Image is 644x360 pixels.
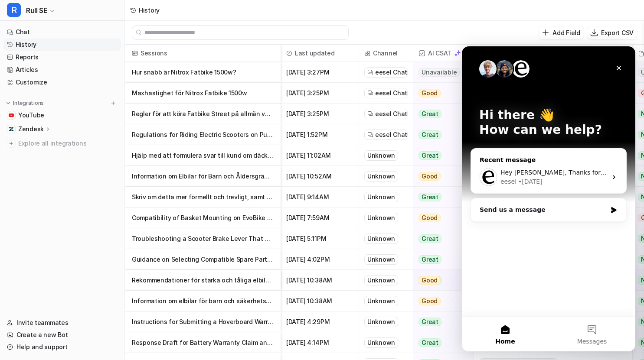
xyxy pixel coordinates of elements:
span: Great [418,255,441,264]
p: Add Field [552,28,580,37]
div: Unknown [364,254,398,265]
span: [DATE] 4:29PM [284,311,355,332]
span: Last updated [284,45,355,62]
span: [DATE] 3:25PM [284,104,355,124]
button: Great [413,124,468,145]
span: Channel [363,45,409,62]
span: Great [418,338,441,347]
span: [DATE] 9:14AM [284,187,355,208]
p: Skriv om detta mer formellt och trevligt, samt länka till hemsidan: Hej [PERSON_NAME]! Vi har nu ... [132,187,274,208]
span: [DATE] 10:38AM [284,291,355,311]
div: Unknown [364,171,398,182]
iframe: Intercom live chat [462,46,635,351]
button: Great [413,104,468,124]
span: [DATE] 3:27PM [284,62,355,83]
span: Good [418,214,441,222]
div: History [139,6,160,15]
a: History [3,39,121,51]
button: Good [413,270,468,291]
img: menu_add.svg [110,100,116,106]
button: Good [413,83,468,104]
span: Home [33,292,53,298]
button: Good [413,208,468,228]
span: R [7,3,21,17]
span: [DATE] 4:02PM [284,249,355,270]
a: eesel Chat [367,89,405,97]
span: Unavailable [418,68,460,77]
div: Unknown [364,337,398,348]
span: eesel Chat [375,130,407,139]
a: eesel Chat [367,68,405,77]
span: Explore all integrations [18,136,118,150]
span: Great [418,151,441,160]
span: Great [418,110,441,118]
button: Great [413,332,468,353]
span: eesel Chat [375,68,407,77]
span: AI CSAT [417,45,470,62]
img: explore all integrations [7,139,16,148]
div: Unknown [364,296,398,306]
a: Articles [3,64,121,76]
div: Unknown [364,234,398,244]
span: Messages [115,292,145,298]
a: Customize [3,76,121,88]
span: eesel Chat [375,89,407,97]
span: Good [418,297,441,305]
img: Zendesk [9,126,14,132]
button: Export CSV [587,26,637,39]
span: Great [418,130,441,139]
p: Response Draft for Battery Warranty Claim and Return Process [132,332,274,353]
button: Great [413,187,468,208]
p: Information om Elbilar för Barn och Åldersgränser [132,166,274,187]
p: Hjälp med att formulera svar till kund om däck som är slut i lager [132,145,274,166]
p: Compatibility of Basket Mounting on EvoBike Classic-7 Dam [132,208,274,228]
span: [DATE] 4:14PM [284,332,355,353]
a: YouTubeYouTube [3,109,121,121]
button: Great [413,249,468,270]
p: Troubleshooting a Scooter Brake Lever That Doesn't Return [132,228,274,249]
span: Great [418,234,441,243]
span: Sessions [128,45,277,62]
button: Good [413,291,468,311]
p: Zendesk [18,125,44,133]
img: YouTube [9,113,14,118]
div: eesel [39,131,55,140]
p: Integrations [13,100,44,107]
span: Good [418,276,441,285]
span: [DATE] 1:52PM [284,124,355,145]
span: Good [418,172,441,181]
p: Instructions for Submitting a Hoverboard Warranty Claim [132,311,274,332]
button: Messages [87,270,173,305]
div: Unknown [364,317,398,327]
button: Great [413,145,468,166]
img: eeselChat [367,111,373,117]
span: [DATE] 5:11PM [284,228,355,249]
div: Send us a message [9,152,165,175]
a: Explore all integrations [3,137,121,149]
div: Close [149,14,165,29]
div: Unknown [364,275,398,285]
span: Rull SE [26,4,47,16]
p: Guidance on Selecting Compatible Spare Parts for 250W Drift Trike [132,249,274,270]
p: Export CSV [601,28,634,37]
span: [DATE] 3:25PM [284,83,355,104]
img: eeselChat [367,90,373,96]
span: [DATE] 10:38AM [284,270,355,291]
h2: Actions [488,45,510,62]
span: Great [418,193,441,201]
span: Good [418,89,441,97]
div: • [DATE] [56,131,81,140]
img: expand menu [5,100,11,106]
p: Regler för att köra Fatbike Street på allmän väg i [GEOGRAPHIC_DATA] [132,104,274,124]
button: Great [413,228,468,249]
span: eesel Chat [375,110,407,118]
